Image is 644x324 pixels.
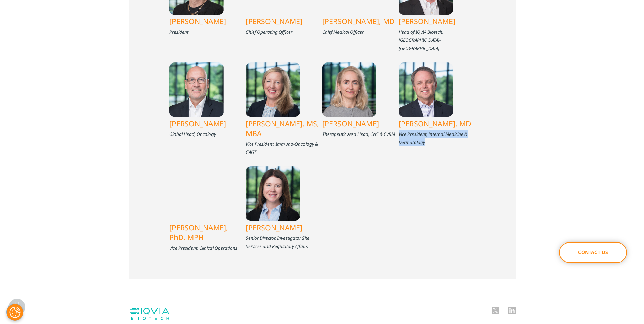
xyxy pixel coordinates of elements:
[399,117,475,130] a: [PERSON_NAME], MD
[169,130,246,138] div: Global Head, Oncology
[169,28,246,36] div: President
[399,15,475,28] a: [PERSON_NAME]
[169,221,246,244] a: [PERSON_NAME], PhD, MPH
[322,15,399,28] a: [PERSON_NAME], MD
[246,15,322,28] a: [PERSON_NAME]
[559,242,627,263] a: Contact Us
[399,28,475,52] div: Head of IQVIA Biotech, [GEOGRAPHIC_DATA]-[GEOGRAPHIC_DATA]
[322,130,399,138] div: Therapeutic Area Head, CNS & CVRM
[246,234,322,250] div: Senior Director, Investigator Site Services and Regulatory Affairs
[246,221,322,234] a: [PERSON_NAME]
[169,244,246,252] div: Vice President, Clinical Operations
[169,15,246,28] a: [PERSON_NAME]
[246,117,322,140] a: [PERSON_NAME], MS, MBA
[6,304,23,321] button: Cookies Settings
[246,140,322,156] div: Vice President, Immuno-Oncology & CAGT
[322,117,399,130] a: [PERSON_NAME]
[169,117,246,130] a: [PERSON_NAME]
[399,130,475,146] div: Vice President, Internal Medicine & Dermatology
[246,28,322,36] div: Chief Operating Officer
[322,28,399,36] div: Chief Medical Officer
